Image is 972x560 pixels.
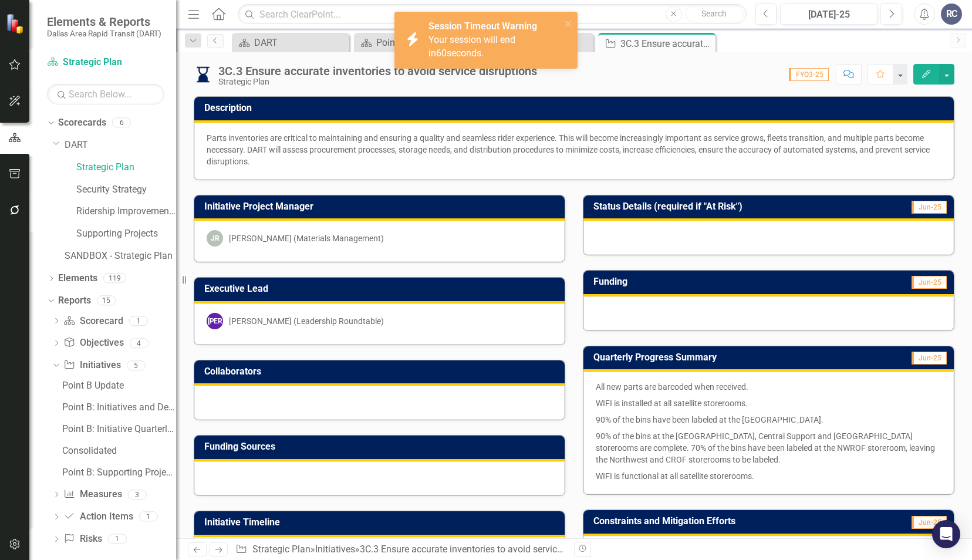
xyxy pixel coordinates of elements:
[76,205,176,218] a: Ridership Improvement Funds
[593,201,878,212] h3: Status Details (required if "At Risk")
[58,116,106,130] a: Scorecards
[129,316,148,326] div: 1
[593,276,765,287] h3: Funding
[596,381,941,395] p: All new parts are barcoded when received.
[194,65,212,84] img: In Progress
[218,65,537,77] div: 3C.3 Ensure accurate inventories to avoid service disruptions
[254,35,346,50] div: DART
[127,360,146,370] div: 5
[376,35,468,50] div: Point B - A New Vision for Mobility in [GEOGRAPHIC_DATA][US_STATE]
[47,84,164,104] input: Search Below...
[62,467,176,478] div: Point B: Supporting Projects + Summary
[47,29,161,38] small: Dallas Area Rapid Transit (DART)
[204,441,559,452] h3: Funding Sources
[596,411,941,428] p: 90% of the bins have been labeled at the [GEOGRAPHIC_DATA].
[130,338,148,348] div: 4
[59,398,176,417] a: Point B: Initiatives and Descriptions
[207,313,223,329] div: [PERSON_NAME]
[789,68,829,81] span: FYQ3-25
[218,77,537,86] div: Strategic Plan
[912,276,947,289] span: Jun-25
[204,366,559,377] h3: Collaborators
[207,132,941,167] div: Parts inventories are critical to maintaining and ensuring a quality and seamless rider experienc...
[103,274,126,284] div: 119
[932,520,960,548] div: Open Intercom Messenger
[229,315,384,327] div: [PERSON_NAME] (Leadership Roundtable)
[912,352,947,365] span: Jun-25
[59,376,176,395] a: Point B Update
[59,420,176,438] a: Point B: Initiative Quarterly Summary by Executive Lead & PM
[428,21,537,32] strong: Session Timeout Warning
[360,544,610,555] div: 3C.3 Ensure accurate inventories to avoid service disruptions
[47,56,164,69] a: Strategic Plan
[63,532,102,546] a: Risks
[97,295,116,305] div: 15
[76,161,176,174] a: Strategic Plan
[685,6,744,22] button: Search
[357,35,468,50] a: Point B - A New Vision for Mobility in [GEOGRAPHIC_DATA][US_STATE]
[76,183,176,197] a: Security Strategy
[76,227,176,241] a: Supporting Projects
[252,544,310,555] a: Strategic Plan
[912,516,947,529] span: Jun-25
[701,9,727,18] span: Search
[65,249,176,263] a: SANDBOX - Strategic Plan
[235,35,346,50] a: DART
[780,4,878,25] button: [DATE]-25
[112,118,131,128] div: 6
[63,336,123,350] a: Objectives
[596,428,941,468] p: 90% of the bins at the [GEOGRAPHIC_DATA], Central Support and [GEOGRAPHIC_DATA] storerooms are co...
[62,402,176,413] div: Point B: Initiatives and Descriptions
[593,516,876,527] h3: Constraints and Mitigation Efforts
[941,4,962,25] button: RC
[207,230,223,247] div: JR
[238,4,746,25] input: Search ClearPoint...
[63,315,123,328] a: Scorecard
[59,441,176,460] a: Consolidated
[912,201,947,214] span: Jun-25
[235,543,565,556] div: » »
[58,272,97,285] a: Elements
[62,380,176,391] div: Point B Update
[62,446,176,456] div: Consolidated
[204,201,559,212] h3: Initiative Project Manager
[63,510,133,524] a: Action Items
[63,488,122,501] a: Measures
[620,36,713,51] div: 3C.3 Ensure accurate inventories to avoid service disruptions
[565,16,573,30] button: close
[204,517,559,528] h3: Initiative Timeline
[58,294,91,308] a: Reports
[6,14,26,34] img: ClearPoint Strategy
[108,534,127,544] div: 1
[62,424,176,434] div: Point B: Initiative Quarterly Summary by Executive Lead & PM
[59,463,176,482] a: Point B: Supporting Projects + Summary
[436,48,447,59] span: 60
[229,232,384,244] div: [PERSON_NAME] (Materials Management)
[596,395,941,411] p: WIFI is installed at all satellite storerooms.
[204,284,559,294] h3: Executive Lead
[315,544,355,555] a: Initiatives
[63,359,120,372] a: Initiatives
[47,15,161,29] span: Elements & Reports
[428,34,515,59] span: Your session will end in seconds.
[204,103,948,113] h3: Description
[139,512,158,522] div: 1
[784,8,873,22] div: [DATE]-25
[65,139,176,152] a: DART
[596,468,941,482] p: WIFI is functional at all satellite storerooms.
[128,490,147,500] div: 3
[593,352,867,363] h3: Quarterly Progress Summary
